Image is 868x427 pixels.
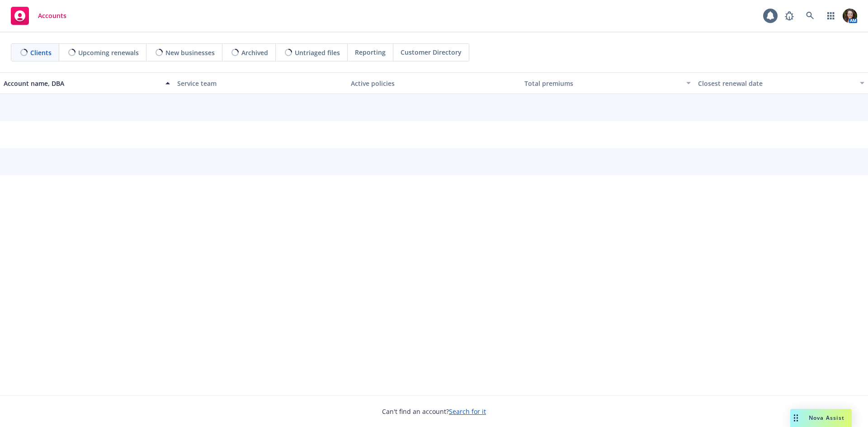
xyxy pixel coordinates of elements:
button: Active policies [347,72,521,94]
span: Archived [241,48,268,57]
a: Report a Bug [780,7,798,25]
span: Clients [30,48,52,57]
div: Drag to move [790,409,802,427]
span: Accounts [38,12,66,19]
a: Search for it [449,407,486,416]
a: Switch app [822,7,840,25]
span: Nova Assist [809,414,844,422]
div: Service team [177,79,344,88]
button: Nova Assist [790,409,852,427]
button: Total premiums [521,72,694,94]
a: Accounts [7,3,70,28]
div: Account name, DBA [4,79,160,88]
div: Closest renewal date [698,79,854,88]
a: Search [801,7,819,25]
div: Total premiums [524,79,681,88]
span: Customer Directory [401,47,462,57]
span: Upcoming renewals [78,48,139,57]
span: Reporting [355,47,386,57]
button: Service team [174,72,347,94]
div: Active policies [351,79,517,88]
button: Closest renewal date [694,72,868,94]
span: Untriaged files [295,48,340,57]
img: photo [843,9,857,23]
span: New businesses [165,48,215,57]
span: Can't find an account? [382,407,486,416]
